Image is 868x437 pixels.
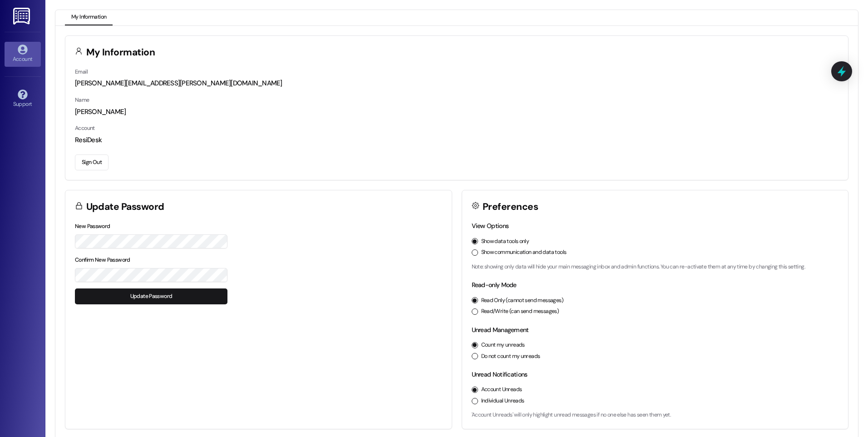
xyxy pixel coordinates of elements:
[75,79,838,88] div: [PERSON_NAME][EMAIL_ADDRESS][PERSON_NAME][DOMAIN_NAME]
[75,96,89,104] label: Name
[65,10,113,25] button: My Information
[472,263,839,271] p: Note: showing only data will hide your main messaging inbox and admin functions. You can re-activ...
[75,288,227,304] button: Update Password
[472,326,529,334] label: Unread Management
[472,370,528,378] label: Unread Notifications
[75,135,838,145] div: ResiDesk
[75,68,88,75] label: Email
[481,297,563,305] label: Read Only (cannot send messages)
[481,238,529,246] label: Show data tools only
[481,341,525,349] label: Count my unreads
[472,281,517,289] label: Read-only Mode
[75,107,838,117] div: [PERSON_NAME]
[483,202,538,212] h3: Preferences
[481,386,522,394] label: Account Unreads
[472,222,509,230] label: View Options
[5,42,41,66] a: Account
[75,256,130,263] label: Confirm New Password
[75,124,95,132] label: Account
[75,154,108,170] button: Sign Out
[86,48,155,57] h3: My Information
[481,308,559,316] label: Read/Write (can send messages)
[13,8,32,25] img: ResiDesk Logo
[86,202,164,212] h3: Update Password
[481,397,524,405] label: Individual Unreads
[481,353,540,361] label: Do not count my unreads
[75,223,110,230] label: New Password
[5,87,41,111] a: Support
[481,248,567,257] label: Show communication and data tools
[472,411,839,419] p: 'Account Unreads' will only highlight unread messages if no one else has seen them yet.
